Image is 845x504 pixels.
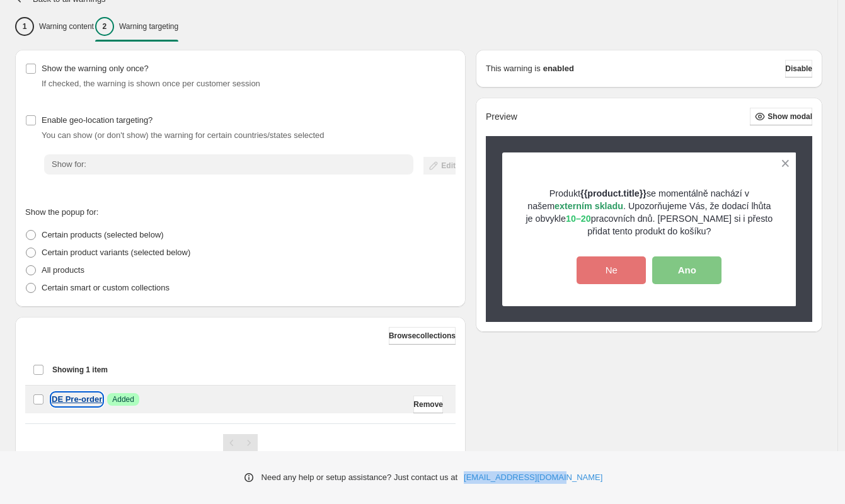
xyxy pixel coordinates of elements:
p: This warning is [486,62,541,75]
nav: Pagination [223,434,258,452]
button: Disable [785,60,812,77]
strong: enabled [543,62,574,75]
span: Show for: [52,159,86,169]
p: Warning targeting [119,21,178,31]
span: If checked, the warning is shown once per customer session [42,79,260,88]
a: DE Pre-order [52,393,102,406]
span: Enable geo-location targeting? [42,115,152,125]
button: 2Warning targeting [95,13,178,40]
strong: 10–20 [566,214,591,224]
span: Disable [785,64,812,74]
span: Certain products (selected below) [42,230,164,239]
strong: externím skladu [555,201,623,211]
span: Show modal [767,112,812,122]
span: Show the warning only once? [42,64,149,73]
p: All products [42,264,84,277]
button: Browsecollections [389,327,456,345]
span: Produkt se momentálně nachází v našem . Upozorňujeme Vás, že dodací lhůta je obvykle pracovních d... [526,188,773,236]
button: Remove [413,396,443,413]
p: Certain smart or custom collections [42,282,170,294]
span: Certain product variants (selected below) [42,248,190,257]
span: Showing 1 item [52,365,108,375]
span: Browse collections [389,331,456,341]
span: Added [112,394,134,404]
a: [EMAIL_ADDRESS][DOMAIN_NAME] [464,471,602,484]
div: 2 [95,17,114,36]
button: Show modal [750,108,812,125]
span: You can show (or don't show) the warning for certain countries/states selected [42,130,325,140]
h2: Preview [486,112,517,122]
span: Show the popup for: [25,207,98,217]
button: Ne [577,256,646,284]
p: Warning content [39,21,94,31]
div: 1 [15,17,34,36]
button: 1Warning content [15,13,94,40]
span: Remove [413,399,443,409]
button: Ano [652,256,721,284]
strong: {{product.title}} [580,188,647,198]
